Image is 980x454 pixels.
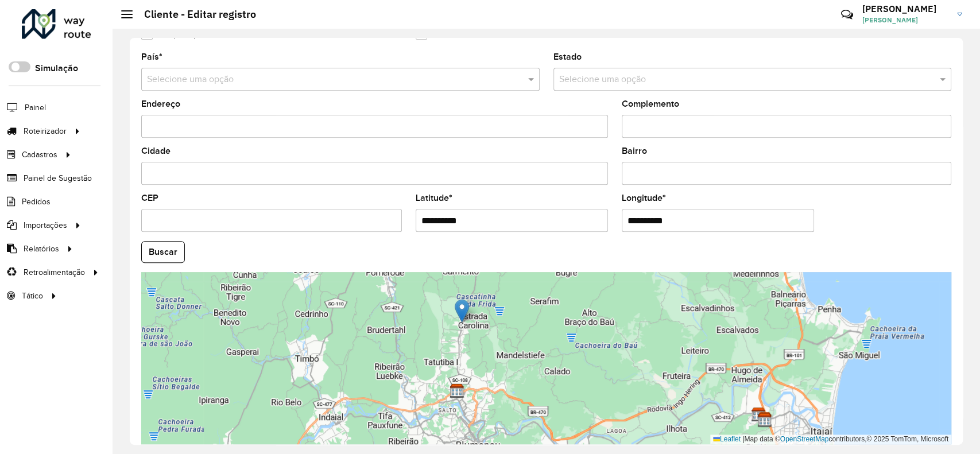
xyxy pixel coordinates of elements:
a: Contato Rápido [835,2,859,27]
label: Bairro [622,144,647,158]
label: Simulação [35,61,78,75]
span: Pedidos [22,196,51,208]
label: Longitude [622,191,666,205]
span: Importações [24,219,67,231]
span: Roteirizador [24,125,67,137]
span: Painel [25,102,46,114]
label: Latitude [416,191,452,205]
label: CEP [141,191,158,205]
a: Leaflet [713,435,741,443]
div: Map data © contributors,© 2025 TomTom, Microsoft [710,434,951,444]
img: CDD Camboriú [757,412,772,426]
img: CDD Itajaí [751,407,766,422]
label: Cidade [141,144,171,158]
label: Complemento [622,97,679,111]
span: Cadastros [22,149,57,161]
img: AS - Camboriú [757,413,772,428]
span: [PERSON_NAME] [862,15,948,25]
span: Relatórios [24,243,59,255]
label: País [141,50,162,64]
h3: [PERSON_NAME] [862,3,948,14]
img: CDD Blumenau [450,383,464,398]
label: Estado [553,50,582,64]
a: OpenStreetMap [780,435,829,443]
h2: Cliente - Editar registro [133,8,256,21]
span: Retroalimentação [24,266,85,278]
img: Marker [455,299,469,323]
span: Painel de Sugestão [24,172,92,184]
span: | [742,435,744,443]
button: Buscar [141,241,185,263]
label: Endereço [141,97,180,111]
span: Tático [22,290,43,302]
